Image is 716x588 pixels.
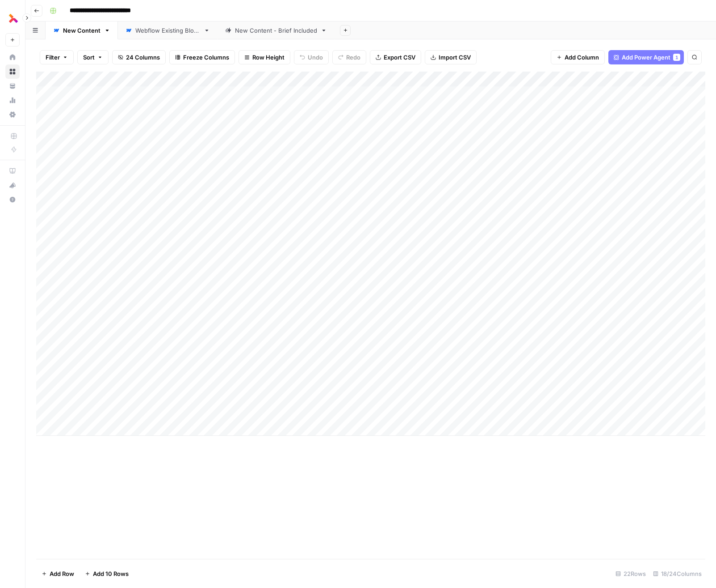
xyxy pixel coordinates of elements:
[80,567,134,581] button: Add 10 Rows
[346,53,360,62] span: Redo
[5,164,20,178] a: AirOps Academy
[112,50,166,64] button: 24 Columns
[5,64,20,79] a: Browse
[126,53,160,62] span: 24 Columns
[5,93,20,107] a: Usage
[239,50,290,64] button: Row Height
[5,50,20,64] a: Home
[63,26,100,35] div: New Content
[551,50,605,64] button: Add Column
[612,567,649,581] div: 22 Rows
[5,7,20,30] button: Workspace: Thoughtful AI Content Engine
[218,21,335,39] a: New Content - Brief Included
[5,107,20,122] a: Settings
[36,567,80,581] button: Add Row
[5,79,20,93] a: Your Data
[5,192,20,207] button: Help + Support
[673,54,680,61] div: 1
[425,50,477,64] button: Import CSV
[622,53,670,62] span: Add Power Agent
[384,53,415,62] span: Export CSV
[83,53,95,62] span: Sort
[46,21,118,39] a: New Content
[40,50,74,64] button: Filter
[565,53,599,62] span: Add Column
[46,53,60,62] span: Filter
[235,26,317,35] div: New Content - Brief Included
[5,178,20,192] button: What's new?
[50,569,74,578] span: Add Row
[439,53,471,62] span: Import CSV
[675,54,678,61] span: 1
[294,50,329,64] button: Undo
[332,50,366,64] button: Redo
[370,50,421,64] button: Export CSV
[169,50,235,64] button: Freeze Columns
[77,50,109,64] button: Sort
[308,53,323,62] span: Undo
[608,50,684,64] button: Add Power Agent1
[135,26,200,35] div: Webflow Existing Blogs
[5,10,21,26] img: Thoughtful AI Content Engine Logo
[252,53,285,62] span: Row Height
[649,567,705,581] div: 18/24 Columns
[93,569,129,578] span: Add 10 Rows
[118,21,218,39] a: Webflow Existing Blogs
[6,179,19,192] div: What's new?
[183,53,229,62] span: Freeze Columns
